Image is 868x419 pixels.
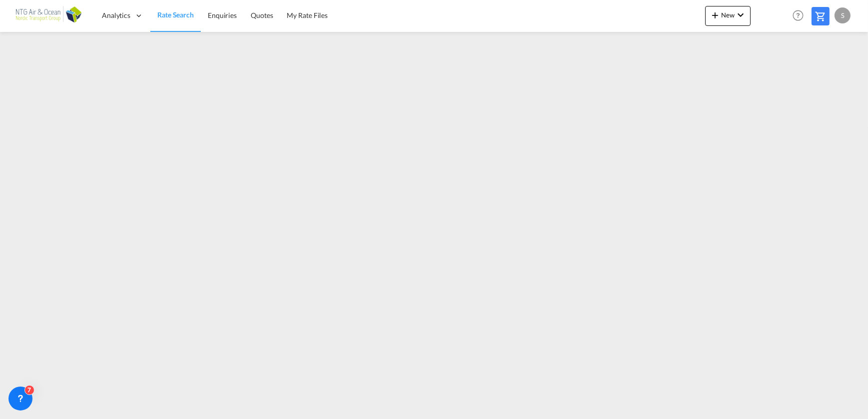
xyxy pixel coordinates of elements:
div: Help [790,7,812,25]
span: Enquiries [208,11,237,19]
span: Quotes [251,11,273,19]
span: Analytics [102,10,130,20]
md-icon: icon-chevron-down [735,9,747,21]
button: icon-plus 400-fgNewicon-chevron-down [705,6,751,26]
div: S [835,7,851,23]
span: Rate Search [157,10,194,19]
md-icon: icon-plus 400-fg [709,9,721,21]
span: New [709,11,747,19]
span: Help [790,7,807,24]
img: af31b1c0b01f11ecbc353f8e72265e29.png [15,4,82,27]
span: My Rate Files [287,11,328,19]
